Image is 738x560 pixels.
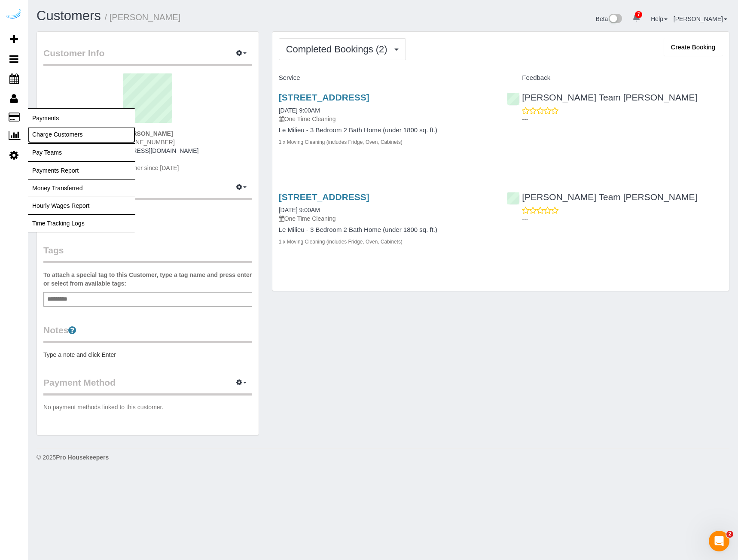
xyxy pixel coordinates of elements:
[664,38,723,56] button: Create Booking
[608,14,622,25] img: New interface
[286,44,392,55] span: Completed Bookings (2)
[5,9,22,21] img: Automaid Logo
[596,15,622,22] a: Beta
[522,115,723,124] p: ---
[37,453,729,462] div: © 2025
[97,147,198,154] a: [EMAIL_ADDRESS][DOMAIN_NAME]
[28,126,135,143] a: Charge Customers
[279,239,403,245] small: 1 x Moving Cleaning (includes Fridge, Oven, Cabinets)
[28,144,135,161] a: Pay Teams
[28,125,135,232] ul: Payments
[279,207,320,213] a: [DATE] 9:00AM
[28,180,135,197] a: Money Transferred
[279,192,369,202] a: [STREET_ADDRESS]
[56,454,109,461] strong: Pro Housekeepers
[279,38,406,60] button: Completed Bookings (2)
[37,8,101,23] a: Customers
[43,244,252,263] legend: Tags
[279,92,369,102] a: [STREET_ADDRESS]
[709,531,729,551] iframe: Intercom live chat
[522,215,723,223] p: ---
[279,74,494,82] h4: Service
[43,376,252,396] legend: Payment Method
[28,197,135,214] a: Hourly Wages Report
[43,403,252,411] p: No payment methods linked to this customer.
[43,47,252,66] legend: Customer Info
[507,74,723,82] h4: Feedback
[28,162,135,179] a: Payments Report
[28,108,135,128] span: Payments
[279,115,494,123] p: One Time Cleaning
[674,15,727,22] a: [PERSON_NAME]
[279,214,494,223] p: One Time Cleaning
[116,164,179,171] span: Customer since [DATE]
[279,107,320,114] a: [DATE] 9:00AM
[279,139,403,145] small: 1 x Moving Cleaning (includes Fridge, Oven, Cabinets)
[279,127,494,134] h4: Le Milieu - 3 Bedroom 2 Bath Home (under 1800 sq. ft.)
[628,9,645,27] a: 7
[105,12,181,22] small: / [PERSON_NAME]
[43,324,252,343] legend: Notes
[651,15,668,22] a: Help
[43,271,252,288] label: To attach a special tag to this Customer, type a tag name and press enter or select from availabl...
[122,130,173,137] strong: [PERSON_NAME]
[726,531,733,538] span: 2
[279,226,494,234] h4: Le Milieu - 3 Bedroom 2 Bath Home (under 1800 sq. ft.)
[507,92,697,102] a: [PERSON_NAME] Team [PERSON_NAME]
[121,139,175,146] span: [PHONE_NUMBER]
[43,350,252,359] pre: Type a note and click Enter
[507,192,697,202] a: [PERSON_NAME] Team [PERSON_NAME]
[635,11,642,18] span: 7
[28,215,135,232] a: Time Tracking Logs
